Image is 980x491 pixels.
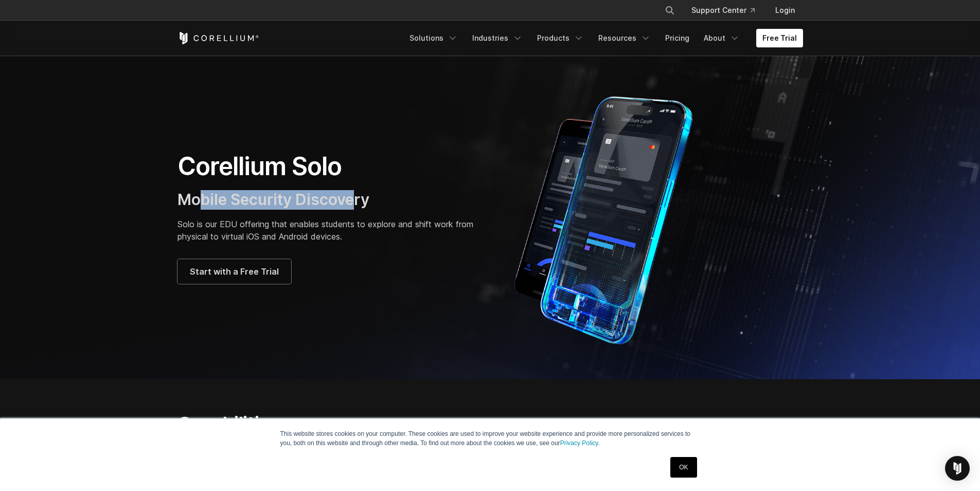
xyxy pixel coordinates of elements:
div: Navigation Menu [403,29,803,47]
a: About [698,29,746,47]
a: Pricing [659,29,696,47]
span: Mobile Security Discovery [177,190,369,209]
button: Search [661,1,679,20]
div: Open Intercom Messenger [945,456,970,481]
a: Industries [466,29,529,47]
a: Corellium Home [177,32,259,44]
span: Start with a Free Trial [190,265,279,278]
p: Solo is our EDU offering that enables students to explore and shift work from physical to virtual... [177,218,480,243]
div: Navigation Menu [652,1,803,20]
h1: Corellium Solo [177,151,480,182]
a: Solutions [403,29,464,47]
a: Free Trial [756,29,803,47]
h2: Capabilities [177,412,587,435]
a: Privacy Policy. [560,439,600,447]
img: Corellium Solo for mobile app security solutions [501,89,722,346]
a: Login [767,1,803,20]
a: OK [670,457,697,478]
a: Resources [592,29,657,47]
a: Products [531,29,590,47]
p: This website stores cookies on your computer. These cookies are used to improve your website expe... [280,429,700,448]
a: Support Center [683,1,763,20]
a: Start with a Free Trial [177,259,291,284]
